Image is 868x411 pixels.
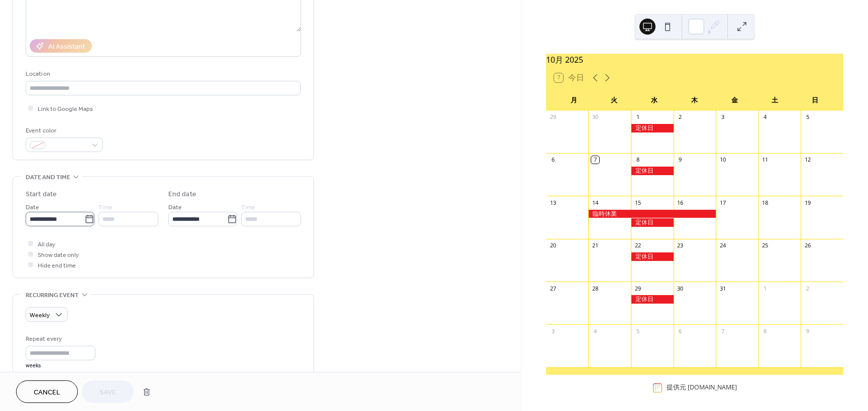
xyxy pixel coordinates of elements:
[795,90,835,110] div: 日
[719,199,726,206] div: 17
[631,295,674,304] div: 定休日
[719,242,726,249] div: 24
[631,252,674,261] div: 定休日
[677,156,684,164] div: 9
[667,383,737,392] div: 提供元
[38,250,79,260] span: Show date only
[631,167,674,175] div: 定休日
[34,387,60,398] span: Cancel
[634,285,641,292] div: 29
[677,113,684,121] div: 2
[631,218,674,227] div: 定休日
[549,242,557,249] div: 20
[591,285,599,292] div: 28
[677,199,684,206] div: 16
[631,124,674,132] div: 定休日
[762,113,769,121] div: 4
[38,239,55,250] span: All day
[549,113,557,121] div: 29
[677,242,684,249] div: 23
[168,189,196,200] div: End date
[804,285,811,292] div: 2
[591,156,599,164] div: 7
[675,90,715,110] div: 木
[762,156,769,164] div: 11
[804,199,811,206] div: 19
[762,327,769,335] div: 8
[804,113,811,121] div: 5
[594,90,634,110] div: 火
[38,260,76,271] span: Hide end time
[549,156,557,164] div: 6
[677,327,684,335] div: 6
[26,69,299,79] div: Location
[549,327,557,335] div: 3
[30,310,50,321] span: Weekly
[804,242,811,249] div: 26
[634,327,641,335] div: 5
[755,90,795,110] div: 土
[804,156,811,164] div: 12
[762,285,769,292] div: 1
[554,90,594,110] div: 月
[688,383,737,391] a: [DOMAIN_NAME]
[591,242,599,249] div: 21
[762,242,769,249] div: 25
[26,189,57,200] div: Start date
[26,334,93,344] div: Repeat every
[549,199,557,206] div: 13
[634,113,641,121] div: 1
[804,327,811,335] div: 9
[241,202,255,213] span: Time
[98,202,113,213] span: Time
[16,380,78,403] button: Cancel
[719,327,726,335] div: 7
[591,113,599,121] div: 30
[26,290,79,301] span: Recurring event
[634,199,641,206] div: 15
[634,90,675,110] div: 水
[634,242,641,249] div: 22
[26,172,70,183] span: Date and time
[762,199,769,206] div: 18
[546,54,843,66] div: 10月 2025
[715,90,755,110] div: 金
[591,327,599,335] div: 4
[168,202,182,213] span: Date
[677,285,684,292] div: 30
[719,285,726,292] div: 31
[26,125,101,136] div: Event color
[719,113,726,121] div: 3
[26,362,95,369] div: weeks
[591,199,599,206] div: 14
[549,285,557,292] div: 27
[26,202,39,213] span: Date
[634,156,641,164] div: 8
[38,104,93,114] span: Link to Google Maps
[588,210,716,218] div: 臨時休業
[719,156,726,164] div: 10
